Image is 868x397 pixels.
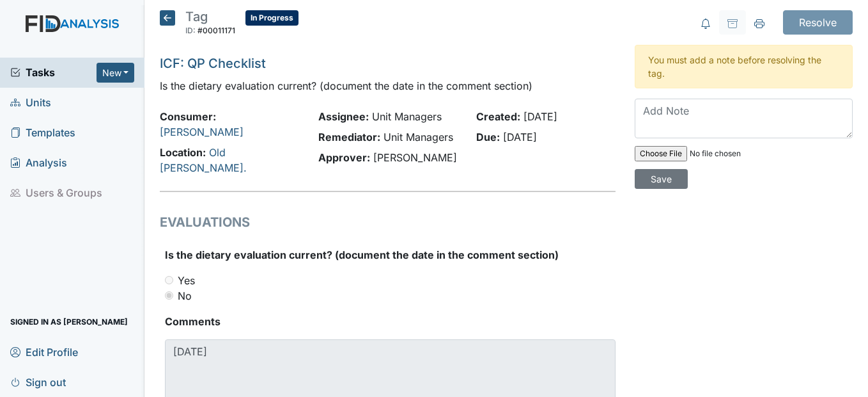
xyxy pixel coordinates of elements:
button: New [97,63,135,83]
label: Is the dietary evaluation current? (document the date in the comment section) [165,247,559,263]
span: Unit Managers [384,131,453,143]
strong: Consumer: [160,110,216,123]
input: No [165,291,173,300]
a: [PERSON_NAME] [160,126,244,138]
a: Tasks [10,65,97,80]
strong: Due: [476,131,500,143]
input: Yes [165,276,173,284]
strong: Location: [160,146,206,159]
input: Save [635,169,688,189]
strong: Created: [476,110,520,123]
p: Is the dietary evaluation current? (document the date in the comment section) [160,78,615,93]
span: Edit Profile [10,342,78,362]
span: Unit Managers [372,110,442,123]
span: In Progress [245,10,298,26]
h1: EVALUATIONS [160,213,615,232]
span: Analysis [10,153,67,173]
span: Units [10,93,51,113]
span: Tag [185,9,208,24]
strong: Assignee: [318,110,369,123]
span: Sign out [10,372,66,392]
span: [DATE] [503,131,537,143]
strong: Remediator: [318,131,380,143]
span: [PERSON_NAME] [373,151,457,164]
span: #00011171 [198,26,235,35]
strong: Comments [165,314,615,329]
span: ID: [185,26,196,35]
span: Templates [10,123,75,143]
div: You must add a note before resolving the tag. [635,45,853,88]
span: [DATE] [523,110,557,123]
strong: Approver: [318,151,370,164]
label: No [178,288,192,304]
input: Resolve [783,10,853,35]
label: Yes [178,273,195,288]
span: Signed in as [PERSON_NAME] [10,312,128,332]
a: ICF: QP Checklist [160,56,266,71]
